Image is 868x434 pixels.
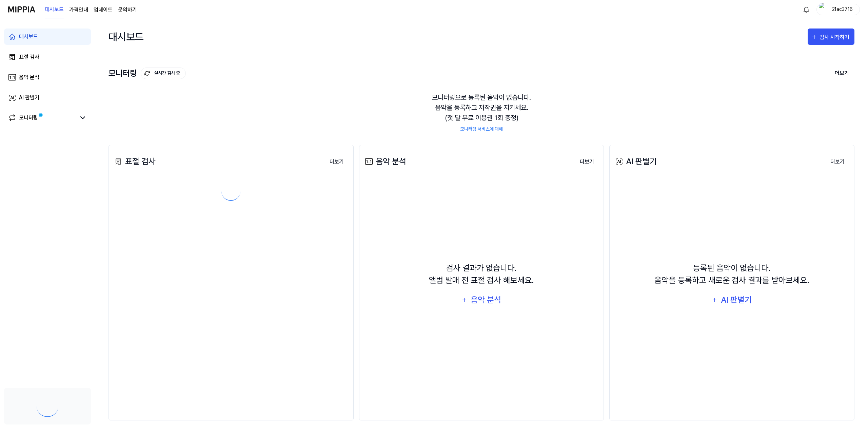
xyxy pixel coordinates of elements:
div: AI 판별기 [720,294,752,306]
div: 대시보드 [108,26,144,48]
div: 대시보드 [19,33,38,41]
div: 21ac3716 [829,5,855,13]
a: 모니터링 서비스에 대해 [460,126,503,133]
button: 더보기 [324,155,349,169]
a: 모니터링 [8,114,76,122]
a: 문의하기 [118,6,137,14]
div: 모니터링 [19,114,38,122]
button: 음악 분석 [457,292,506,308]
div: 검사 결과가 없습니다. 앨범 발매 전 표절 검사 해보세요. [429,262,534,286]
button: 검사 시작하기 [808,29,854,45]
img: profile [819,3,827,16]
div: 검사 시작하기 [820,33,851,42]
div: AI 판별기 [614,155,657,168]
button: 실시간 검사 중 [141,68,186,79]
div: 음악 분석 [470,294,502,306]
a: 음악 분석 [4,69,91,86]
a: 업데이트 [94,6,113,14]
a: 가격안내 [69,6,88,14]
button: AI 판별기 [707,292,756,308]
a: 대시보드 [4,29,91,45]
img: 알림 [802,5,810,14]
div: 표절 검사 [19,53,39,61]
div: 모니터링 [108,68,186,79]
button: 더보기 [574,155,599,169]
div: 모니터링으로 등록된 음악이 없습니다. 음악을 등록하고 저작권을 지키세요. (첫 달 무료 이용권 1회 증정) [108,84,854,141]
div: 음악 분석 [19,73,39,81]
a: 표절 검사 [4,49,91,65]
button: 더보기 [829,66,854,80]
img: monitoring Icon [144,71,150,76]
div: AI 판별기 [19,94,39,102]
div: 음악 분석 [363,155,406,168]
a: AI 판별기 [4,90,91,106]
a: 대시보드 [45,0,64,19]
button: profile21ac3716 [816,4,860,15]
div: 등록된 음악이 없습니다. 음악을 등록하고 새로운 검사 결과를 받아보세요. [654,262,809,286]
button: 더보기 [825,155,850,169]
div: 표절 검사 [113,155,156,168]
